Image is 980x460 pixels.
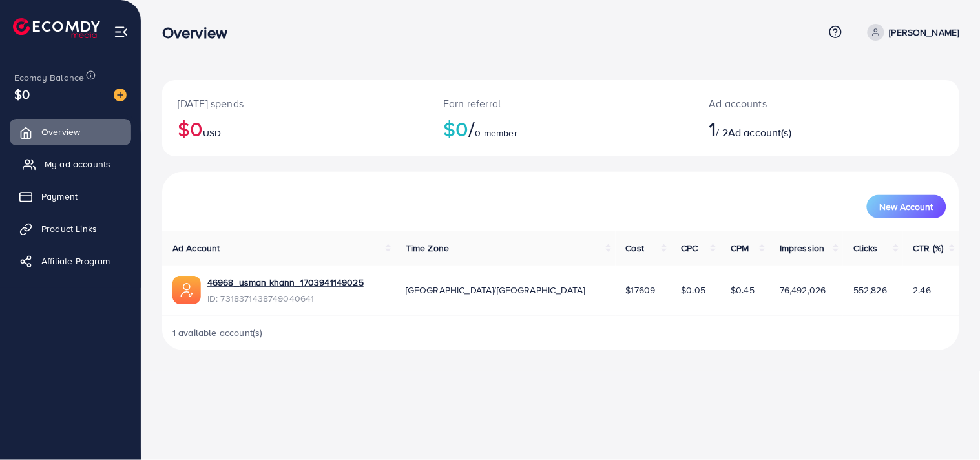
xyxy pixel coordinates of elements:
a: [PERSON_NAME] [862,24,959,41]
span: Overview [41,125,80,138]
img: ic-ads-acc.e4c84228.svg [172,276,201,304]
span: CPM [731,242,749,255]
button: New Account [867,195,946,218]
img: menu [114,25,129,39]
span: Payment [41,190,78,203]
span: 0 member [475,127,517,140]
h2: $0 [443,116,678,141]
span: 1 available account(s) [172,326,263,339]
span: Ecomdy Balance [14,71,84,84]
a: Overview [10,119,131,145]
span: 552,826 [853,284,887,297]
h2: $0 [178,116,412,141]
span: Clicks [853,242,878,255]
span: Impression [780,242,825,255]
span: / [469,114,475,143]
span: [GEOGRAPHIC_DATA]/[GEOGRAPHIC_DATA] [406,284,585,297]
span: New Account [880,202,933,211]
a: Product Links [10,216,131,242]
h2: / 2 [709,116,878,141]
img: image [114,89,127,101]
p: [DATE] spends [178,96,412,111]
a: Affiliate Program [10,248,131,274]
p: Ad accounts [709,96,878,111]
a: Payment [10,183,131,209]
span: USD [203,127,221,140]
span: Product Links [41,222,97,235]
span: Affiliate Program [41,255,110,267]
span: 2.46 [913,284,932,297]
span: ID: 7318371438749040641 [207,292,364,305]
span: $0 [14,85,30,103]
span: Cost [626,242,645,255]
h3: Overview [162,23,238,42]
span: My ad accounts [45,158,110,171]
span: CPC [682,242,698,255]
img: logo [13,18,100,38]
iframe: Chat [925,402,970,450]
span: $0.05 [682,284,706,297]
p: [PERSON_NAME] [890,25,959,40]
a: 46968_usman khann_1703941149025 [207,276,364,289]
span: 76,492,026 [780,284,826,297]
span: $17609 [626,284,656,297]
span: 1 [709,114,716,143]
a: My ad accounts [10,151,131,177]
span: Ad Account [172,242,220,255]
span: $0.45 [731,284,755,297]
span: Time Zone [406,242,449,255]
p: Earn referral [443,96,678,111]
span: Ad account(s) [728,125,791,140]
span: CTR (%) [913,242,944,255]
